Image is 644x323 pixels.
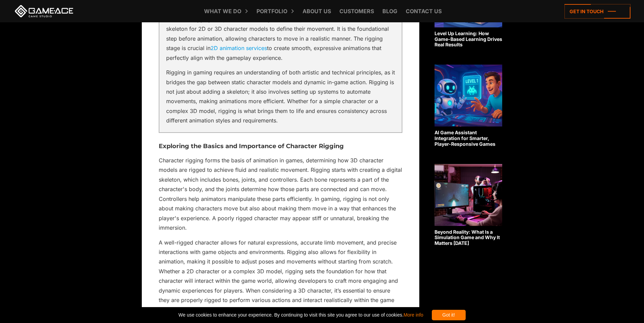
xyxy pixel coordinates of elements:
[178,310,423,320] span: We use cookies to enhance your experience. By continuing to visit this site you agree to our use ...
[435,164,502,246] a: Beyond Reality: What Is a Simulation Game and Why It Matters [DATE]
[210,45,267,51] a: 2D animation services
[159,238,402,315] p: A well-rigged character allows for natural expressions, accurate limb movement, and precise inter...
[159,156,402,233] p: Character rigging forms the basis of animation in games, determining how 3D character models are ...
[435,65,502,126] img: Related
[166,15,395,63] p: Character rigging is a process in video game development that involves creating a skeleton for 2D...
[159,143,402,150] h3: Exploring the Basics and Importance of Character Rigging
[564,4,630,19] a: Get in touch
[403,312,423,318] a: More info
[435,65,502,147] a: AI Game Assistant Integration for Smarter, Player-Responsive Games
[432,310,466,320] div: Got it!
[435,164,502,226] img: Related
[166,68,395,125] p: Rigging in gaming requires an understanding of both artistic and technical principles, as it brid...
